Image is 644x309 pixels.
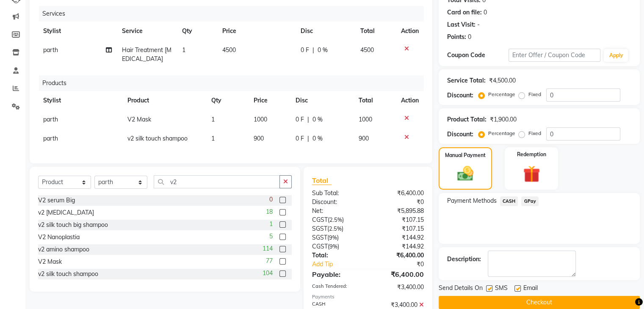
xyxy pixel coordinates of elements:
label: Percentage [488,91,515,98]
div: ₹3,400.00 [368,283,430,292]
span: | [307,134,309,143]
span: 0 F [301,46,309,55]
span: 1000 [254,116,267,123]
span: parth [43,116,58,123]
div: Card on file: [447,8,482,17]
span: 9% [329,234,337,241]
th: Qty [206,91,248,110]
div: Coupon Code [447,51,509,60]
div: 0 [468,33,471,41]
span: SGST [312,225,327,232]
span: Hair Treatment [MEDICAL_DATA] [122,46,171,63]
div: - [477,20,480,29]
div: V2 Mask [38,257,62,266]
div: Total: [306,251,368,260]
span: V2 Mask [127,116,151,123]
span: 1 [182,46,185,54]
span: 18 [266,207,273,216]
label: Fixed [528,91,541,98]
div: ₹6,400.00 [368,251,430,260]
span: 0 F [296,134,304,143]
span: 0 % [312,115,323,124]
th: Price [217,22,296,41]
div: Points: [447,33,466,41]
span: 0 [269,195,273,204]
img: _cash.svg [452,164,478,183]
span: Payment Methods [447,196,497,205]
span: 0 % [312,134,323,143]
span: 900 [359,135,369,142]
th: Action [396,22,424,41]
th: Product [122,91,207,110]
div: ₹107.15 [368,224,430,233]
div: ₹5,895.88 [368,207,430,215]
button: Apply [604,49,628,62]
div: 0 [484,8,487,17]
span: 1 [269,220,273,229]
th: Total [355,22,396,41]
div: Sub Total: [306,189,368,198]
th: Qty [177,22,217,41]
div: ₹0 [368,198,430,207]
div: ₹107.15 [368,215,430,224]
div: Discount: [306,198,368,207]
span: 4500 [360,46,374,54]
div: Description: [447,255,481,264]
th: Disc [290,91,354,110]
div: v2 amino shampoo [38,245,89,254]
div: V2 Nanoplastia [38,233,80,242]
span: 114 [263,244,273,253]
img: _gift.svg [518,163,545,185]
div: ₹1,900.00 [490,115,517,124]
span: Email [523,284,538,294]
div: Cash Tendered: [306,283,368,292]
span: 4500 [222,46,236,54]
span: CGST [312,243,328,250]
div: ( ) [306,242,368,251]
div: ₹6,400.00 [368,269,430,279]
span: | [312,46,314,55]
div: Payable: [306,269,368,279]
div: Discount: [447,130,473,139]
input: Enter Offer / Coupon Code [509,49,601,62]
span: 0 % [318,46,328,55]
div: Services [39,6,430,22]
div: Payments [312,293,424,301]
label: Manual Payment [445,152,486,159]
div: Service Total: [447,76,486,85]
div: V2 serum Big [38,196,75,205]
span: GPay [521,196,539,206]
input: Search or Scan [154,175,280,188]
span: Total [312,176,332,185]
div: v2 silk touch shampoo [38,270,98,279]
div: ₹4,500.00 [489,76,516,85]
span: SGST [312,234,327,241]
div: ( ) [306,215,368,224]
span: 104 [263,269,273,278]
div: v2 silk touch big shampoo [38,221,108,229]
th: Disc [296,22,355,41]
th: Price [249,91,291,110]
span: parth [43,46,58,54]
a: Add Tip [306,260,378,269]
th: Total [354,91,396,110]
th: Stylist [38,22,117,41]
th: Action [396,91,424,110]
label: Redemption [517,151,546,158]
div: ₹144.92 [368,242,430,251]
span: 1 [211,116,215,123]
div: Product Total: [447,115,486,124]
label: Percentage [488,130,515,137]
span: 2.5% [329,225,342,232]
div: Last Visit: [447,20,475,29]
label: Fixed [528,130,541,137]
div: ₹144.92 [368,233,430,242]
div: ₹0 [378,260,430,269]
th: Service [117,22,177,41]
span: Send Details On [439,284,483,294]
span: 5 [269,232,273,241]
div: ( ) [306,233,368,242]
span: 0 F [296,115,304,124]
div: Products [39,75,430,91]
div: ( ) [306,224,368,233]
